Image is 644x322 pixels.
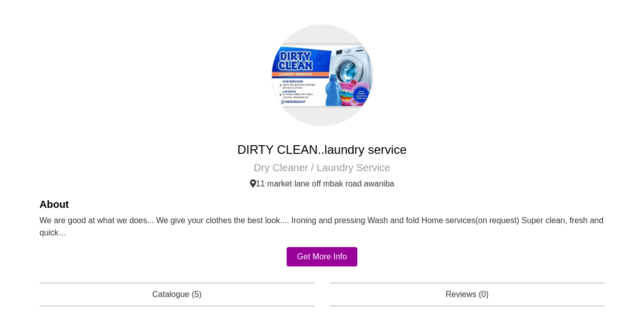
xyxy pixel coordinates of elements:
h5: Dry Cleaner / Laundry Service [40,162,605,174]
img: logo [271,24,373,126]
p: Catalogue (5) [40,283,315,306]
a: Get More Info [287,247,358,266]
p: We are good at what we does... We give your clothes the best look.... Ironing and pressing Wash a... [40,214,605,239]
h4: DIRTY CLEAN..laundry service [40,143,605,157]
p: Reviews (0) [330,283,605,306]
p: 11 market lane off mbak road awaniba [40,178,605,190]
b: About [40,199,69,210]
